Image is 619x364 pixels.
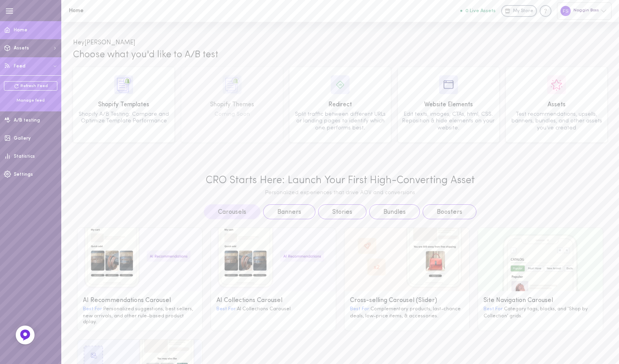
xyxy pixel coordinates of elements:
[216,306,237,311] span: Best For:
[501,5,537,17] a: My Store
[14,64,26,69] span: Feed
[83,297,197,304] div: AI Recommendations Carousel
[73,40,135,46] span: Hey [PERSON_NAME]
[184,111,280,118] div: Coming Soon
[557,2,612,19] div: Noggin Boss
[14,28,27,33] span: Home
[318,204,366,219] button: Stories
[401,111,496,132] div: Edit texts, images, CTAs, html, CSS. Reposition & hide elements on your website.
[83,306,197,325] div: Personalized suggestions, best sellers, new arrivals, and other rule-based product dplay.
[73,50,218,60] span: Choose what you'd like to A/B test
[292,100,388,110] div: Redirect
[76,111,172,125] div: Shopify A/B Testing: Compare and Optimize Template Performance
[350,297,464,304] div: Cross-selling Carousel (Slider)
[350,306,370,311] span: Best For:
[423,204,476,219] button: Boosters
[483,297,597,304] div: Site Navigation Carousel
[77,190,603,197] div: Personalized experiences that drive AOV and conversions
[14,154,35,159] span: Statistics
[216,306,330,313] div: AI Collections Carousel
[460,8,496,13] button: 0 Live Assets
[83,306,103,311] span: Best For:
[184,100,280,110] div: Shopify Themes
[460,8,501,14] a: 0 Live Assets
[204,204,260,219] button: Carousels
[14,46,29,51] span: Assets
[509,111,604,132] div: Test recommendations, upsells, banners, bundles, and other assets you’ve created
[14,118,40,123] span: A/B testing
[14,136,31,141] span: Gallery
[292,111,388,132] div: Split traffic between different URLs or landing pages to identify which one performs best.
[4,81,57,91] a: Refresh Feed
[483,306,597,319] div: Category tags, blocks, and 'Shop by Collection' grids.
[540,5,551,17] div: Knowledge center
[509,100,604,110] div: Assets
[513,8,533,15] span: My Store
[69,8,198,14] h1: Home
[401,100,496,110] div: Website Elements
[77,175,603,187] div: CRO Starts Here: Launch Your First High-Converting Asset
[331,75,350,94] img: icon
[223,75,242,94] img: icon
[350,306,464,319] div: Complementary products, last-chance deals, low-price items, & accessories.
[114,75,133,94] img: icon
[4,98,57,104] div: Manage feed
[216,297,330,304] div: AI Collections Carousel
[76,100,172,110] div: Shopify Templates
[263,204,315,219] button: Banners
[369,204,420,219] button: Bundles
[439,75,458,94] img: icon
[547,75,566,94] img: icon
[483,306,504,311] span: Best For:
[19,329,31,341] img: Feedback Button
[14,172,33,177] span: Settings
